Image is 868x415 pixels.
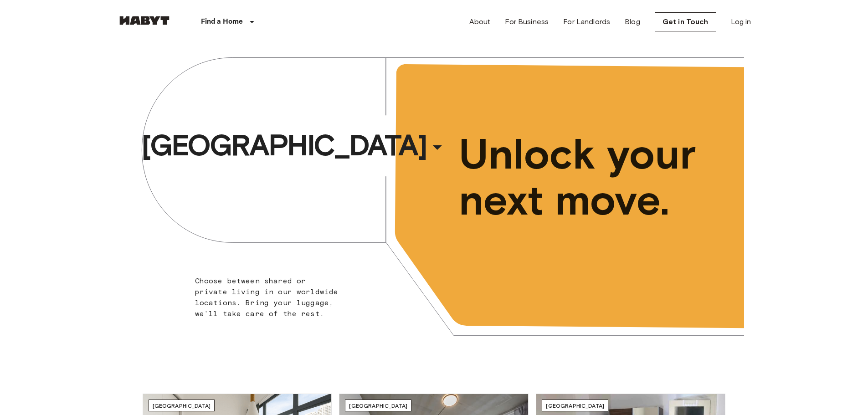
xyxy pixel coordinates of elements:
[505,16,549,27] a: For Business
[731,16,751,27] a: Log in
[141,127,426,164] span: [GEOGRAPHIC_DATA]
[201,16,243,27] p: Find a Home
[195,277,339,318] span: Choose between shared or private living in our worldwide locations. Bring your luggage, we'll tak...
[563,16,610,27] a: For Landlords
[138,124,452,166] button: [GEOGRAPHIC_DATA]
[655,12,716,31] a: Get in Touch
[349,402,407,409] span: [GEOGRAPHIC_DATA]
[459,131,707,223] span: Unlock your next move.
[469,16,491,27] a: About
[625,16,640,27] a: Blog
[117,16,172,25] img: Habyt
[546,402,604,409] span: [GEOGRAPHIC_DATA]
[153,402,211,409] span: [GEOGRAPHIC_DATA]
